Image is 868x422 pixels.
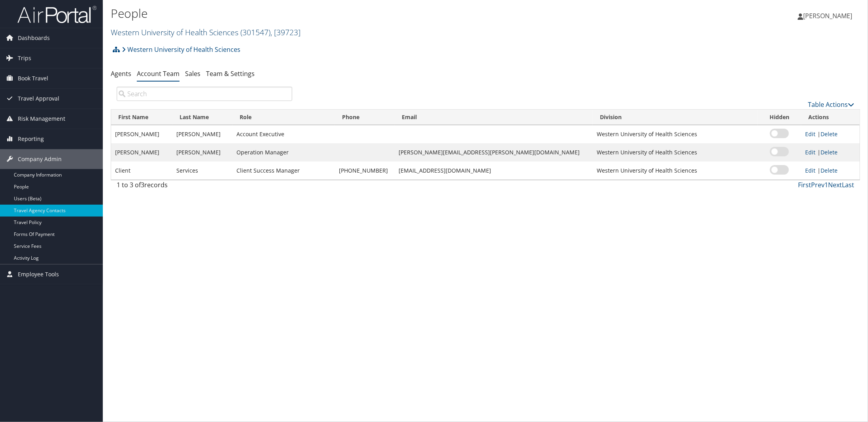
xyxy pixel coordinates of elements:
[593,162,758,180] td: Western University of Health Sciences
[240,27,270,38] span: ( 301547 )
[811,181,825,189] a: Prev
[803,11,852,20] span: [PERSON_NAME]
[18,68,48,88] span: Book Travel
[593,125,758,143] td: Western University of Health Sciences
[233,110,335,125] th: Role: activate to sort column ascending
[395,143,593,162] td: [PERSON_NAME][EMAIL_ADDRESS][PERSON_NAME][DOMAIN_NAME]
[825,181,828,189] a: 1
[172,110,233,125] th: Last Name: activate to sort column ascending
[798,4,860,28] a: [PERSON_NAME]
[801,143,860,162] td: |
[395,162,593,180] td: [EMAIL_ADDRESS][DOMAIN_NAME]
[801,125,860,143] td: |
[233,143,335,162] td: Operation Manager
[593,110,758,125] th: Division: activate to sort column ascending
[206,69,255,78] a: Team & Settings
[335,162,395,180] td: [PHONE_NUMBER]
[593,143,758,162] td: Western University of Health Sciences
[111,162,172,180] td: Client
[172,125,233,143] td: [PERSON_NAME]
[395,110,593,125] th: Email: activate to sort column ascending
[117,87,292,101] input: Search
[117,180,292,194] div: 1 to 3 of records
[185,69,200,78] a: Sales
[111,27,301,38] a: Western University of Health Sciences
[18,129,44,149] span: Reporting
[111,69,131,78] a: Agents
[18,48,31,68] span: Trips
[821,148,838,156] a: Delete
[137,69,180,78] a: Account Team
[18,89,59,108] span: Travel Approval
[18,149,62,169] span: Company Admin
[122,42,240,57] a: Western University of Health Sciences
[17,5,96,24] img: airportal-logo.png
[233,162,335,180] td: Client Success Manager
[808,100,854,109] a: Table Actions
[842,181,854,189] a: Last
[233,125,335,143] td: Account Executive
[798,181,811,189] a: First
[805,148,815,156] a: Edit
[270,27,301,38] span: , [ 39723 ]
[828,181,842,189] a: Next
[801,162,860,180] td: |
[805,167,815,174] a: Edit
[111,5,610,22] h1: People
[18,264,59,284] span: Employee Tools
[172,162,233,180] td: Services
[111,143,172,162] td: [PERSON_NAME]
[758,110,801,125] th: Hidden: activate to sort column ascending
[18,109,65,129] span: Risk Management
[111,125,172,143] td: [PERSON_NAME]
[801,110,860,125] th: Actions
[141,181,144,189] span: 3
[805,130,815,138] a: Edit
[172,143,233,162] td: [PERSON_NAME]
[821,167,838,174] a: Delete
[18,28,50,48] span: Dashboards
[335,110,395,125] th: Phone
[111,110,172,125] th: First Name: activate to sort column ascending
[821,130,838,138] a: Delete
